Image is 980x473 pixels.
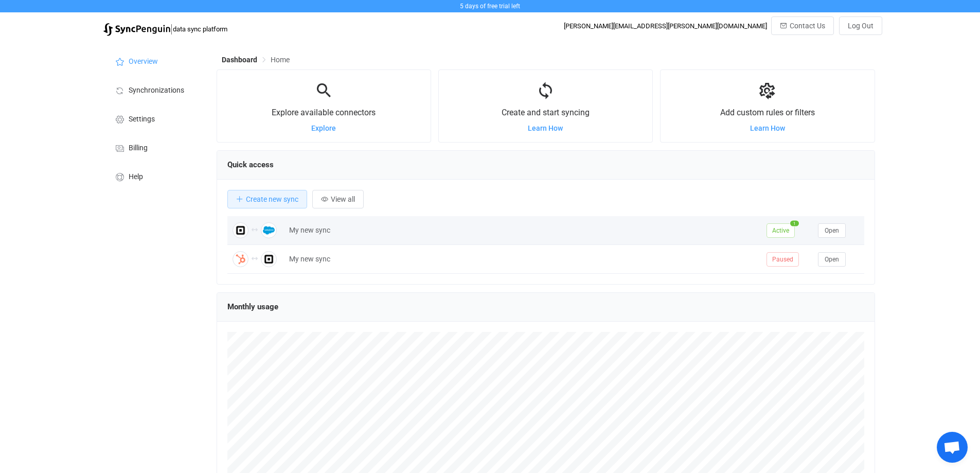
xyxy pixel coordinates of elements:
[272,108,376,117] span: Explore available connectors
[790,220,799,226] span: 1
[227,190,307,208] button: Create new sync
[528,124,563,132] a: Learn How
[818,255,846,263] a: Open
[222,56,257,64] span: Dashboard
[790,22,825,30] span: Contact Us
[227,302,278,311] span: Monthly usage
[502,108,590,117] span: Create and start syncing
[767,252,799,267] span: Paused
[233,251,248,267] img: HubSpot Contacts
[825,227,839,234] span: Open
[720,108,815,117] span: Add custom rules or filters
[750,124,785,132] a: Learn How
[825,256,839,263] span: Open
[284,253,761,265] div: My new sync
[331,195,355,203] span: View all
[312,190,364,208] button: View all
[818,223,846,238] button: Open
[771,16,834,35] button: Contact Us
[284,224,761,236] div: My new sync
[103,22,227,36] a: |data sync platform
[103,75,206,104] a: Synchronizations
[818,252,846,267] button: Open
[129,58,158,66] span: Overview
[937,432,968,463] div: Open chat
[129,173,143,181] span: Help
[103,23,170,36] img: syncpenguin.svg
[311,124,336,132] a: Explore
[129,144,148,152] span: Billing
[170,22,173,36] span: |
[129,115,155,124] span: Settings
[460,3,520,10] span: 5 days of free trial left
[818,226,846,234] a: Open
[848,22,874,30] span: Log Out
[839,16,882,35] button: Log Out
[271,56,290,64] span: Home
[233,222,248,238] img: Square Customers
[227,160,274,169] span: Quick access
[103,162,206,190] a: Help
[261,222,277,238] img: Salesforce Contacts
[767,223,795,238] span: Active
[173,25,227,33] span: data sync platform
[103,133,206,162] a: Billing
[129,86,184,95] span: Synchronizations
[564,22,767,30] div: [PERSON_NAME][EMAIL_ADDRESS][PERSON_NAME][DOMAIN_NAME]
[261,251,277,267] img: Square Customers
[246,195,298,203] span: Create new sync
[103,104,206,133] a: Settings
[103,46,206,75] a: Overview
[222,56,290,63] div: Breadcrumb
